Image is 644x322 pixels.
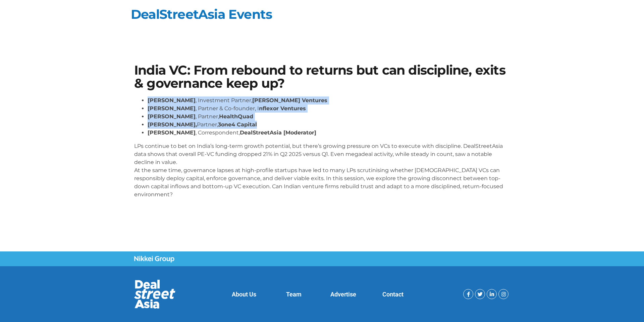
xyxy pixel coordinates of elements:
[148,129,510,137] li: , Correspondent,
[148,105,196,112] strong: [PERSON_NAME]
[134,64,510,90] h1: India VC: From rebound to returns but can discipline, exits & governance keep up?
[131,6,272,22] a: DealStreetAsia Events
[148,113,196,120] strong: [PERSON_NAME]
[134,256,174,263] img: Nikkei Group
[218,121,257,128] strong: 3one4 Capital
[330,291,356,298] a: Advertise
[148,121,510,129] li: Partner,
[134,142,510,199] p: LPs continue to bet on India’s long-term growth potential, but there’s growing pressure on VCs to...
[148,97,196,104] strong: [PERSON_NAME]
[148,121,197,128] strong: [PERSON_NAME],
[232,291,256,298] a: About Us
[259,105,306,112] strong: nflexor Ventures
[382,291,404,298] a: Contact
[148,96,510,105] li: , Investment Partner,
[286,291,302,298] a: Team
[148,113,510,121] li: , Partner,
[252,97,327,104] strong: [PERSON_NAME] Ventures
[148,105,510,113] li: , Partner & Co-founder, I
[148,129,196,136] strong: [PERSON_NAME]
[240,129,316,136] strong: DealStreetAsia [Moderator]
[219,113,253,120] strong: HealthQuad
